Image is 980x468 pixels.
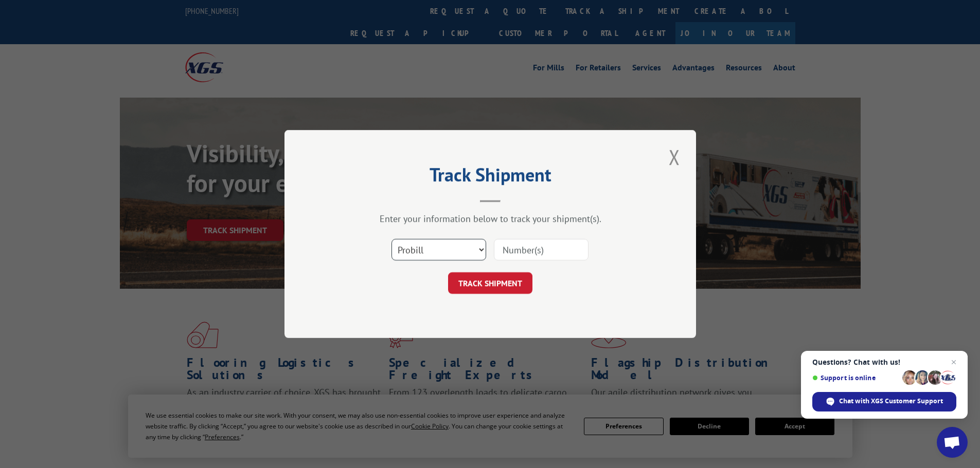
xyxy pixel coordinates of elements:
[812,358,956,366] span: Questions? Chat with us!
[812,392,956,411] span: Chat with XGS Customer Support
[812,374,899,382] span: Support is online
[937,427,968,458] a: Open chat
[839,397,943,406] span: Chat with XGS Customer Support
[494,239,589,260] input: Number(s)
[336,167,645,187] h2: Track Shipment
[448,272,532,294] button: TRACK SHIPMENT
[336,213,645,224] div: Enter your information below to track your shipment(s).
[666,143,683,171] button: Close modal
